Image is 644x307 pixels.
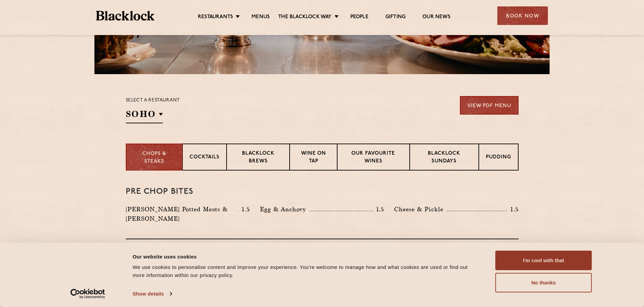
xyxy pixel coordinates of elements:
[507,205,519,214] p: 1.5
[497,6,548,25] div: Book Now
[344,150,403,166] p: Our favourite wines
[350,14,369,21] a: People
[234,150,283,166] p: Blacklock Brews
[133,252,480,260] div: Our website uses cookies
[96,11,154,21] img: BL_Textured_Logo-footer-cropped.svg
[133,263,480,279] div: We use cookies to personalise content and improve your experience. You're welcome to manage how a...
[278,14,331,21] a: The Blacklock Way
[126,108,163,123] h2: SOHO
[126,205,238,223] p: [PERSON_NAME] Potted Meats & [PERSON_NAME]
[297,150,330,166] p: Wine on Tap
[260,205,309,214] p: Egg & Anchovy
[495,273,592,293] button: No thanks
[58,289,117,299] a: Usercentrics Cookiebot - opens in a new window
[417,150,471,166] p: Blacklock Sundays
[486,154,511,162] p: Pudding
[422,14,450,21] a: Our News
[198,14,233,21] a: Restaurants
[460,96,519,115] a: View PDF Menu
[189,154,219,162] p: Cocktails
[238,205,250,214] p: 1.5
[126,187,519,196] h3: Pre Chop Bites
[373,205,384,214] p: 1.5
[252,14,270,21] a: Menus
[126,96,180,105] p: Select a restaurant
[394,205,447,214] p: Cheese & Pickle
[495,251,592,270] button: I'm cool with that
[133,289,172,299] a: Show details
[133,150,175,165] p: Chops & Steaks
[385,14,406,21] a: Gifting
